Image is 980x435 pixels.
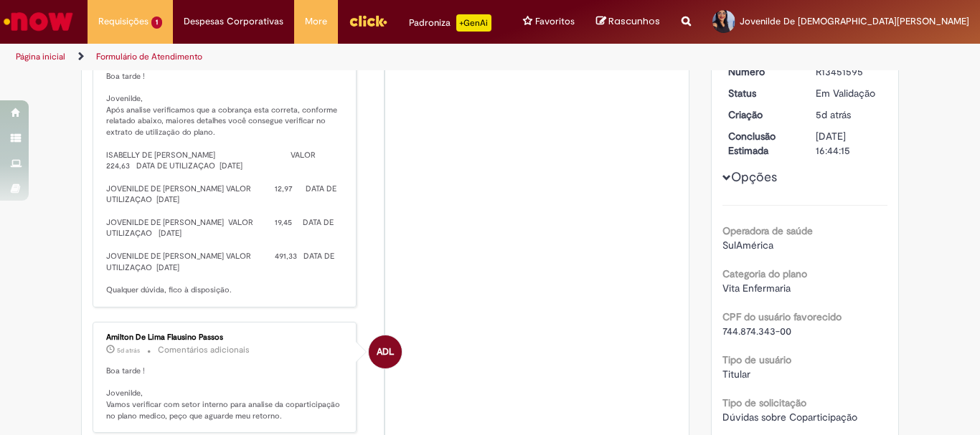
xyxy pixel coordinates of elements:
[722,267,807,280] b: Categoria do plano
[722,396,806,409] b: Tipo de solicitação
[98,14,149,29] span: Requisições
[96,51,202,62] a: Formulário de Atendimento
[722,310,842,323] b: CPF do usuário favorecido
[816,108,851,121] span: 5d atrás
[184,14,283,29] span: Despesas Corporativas
[816,108,851,121] time: 27/08/2025 10:44:10
[717,107,806,122] dt: Criação
[106,333,345,342] div: Amilton De Lima Flausino Passos
[816,129,882,158] div: [DATE] 16:44:15
[158,344,250,356] small: Comentários adicionais
[369,335,402,368] div: Amilton De Lima Flausino Passos
[816,86,882,100] div: Em Validação
[717,86,806,100] dt: Status
[722,282,791,295] span: Vita Enfermaria
[16,51,65,62] a: Página inicial
[816,107,882,122] div: 27/08/2025 10:44:10
[11,44,643,70] ul: Trilhas de página
[722,411,857,424] span: Dúvidas sobre Coparticipação
[722,239,773,252] span: SulAmérica
[722,325,791,338] span: 744.874.343-00
[717,129,806,158] dt: Conclusão Estimada
[409,14,491,32] div: Padroniza
[722,353,791,366] b: Tipo de usuário
[151,16,162,29] span: 1
[305,14,327,29] span: More
[106,49,345,296] p: Boa tarde ! Jovenilde, Após analise verificamos que a cobrança esta correta, conforme relatado ab...
[117,346,140,355] time: 27/08/2025 12:39:55
[535,14,575,29] span: Favoritos
[456,14,491,32] p: +GenAi
[722,224,813,237] b: Operadora de saúde
[106,365,345,422] p: Boa tarde ! Jovenilde, Vamos verificar com setor interno para analise da coparticipação no plano ...
[816,64,882,79] div: R13451595
[596,15,660,29] a: Rascunhos
[349,10,387,32] img: click_logo_yellow_360x200.png
[1,7,75,36] img: ServiceNow
[717,64,806,79] dt: Número
[722,368,750,381] span: Titular
[740,15,969,27] span: Jovenilde De [DEMOGRAPHIC_DATA][PERSON_NAME]
[377,335,394,369] span: ADL
[608,14,660,28] span: Rascunhos
[117,346,140,355] span: 5d atrás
